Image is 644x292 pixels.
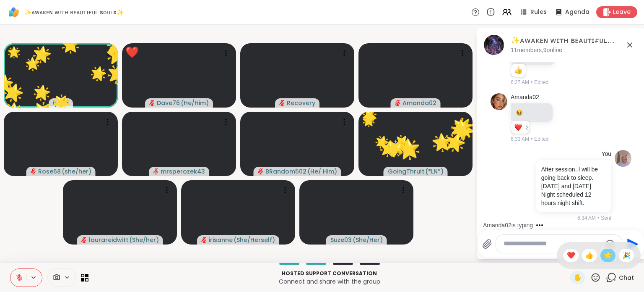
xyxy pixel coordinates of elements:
span: BRandom502 [265,167,306,176]
span: ( She/Herself ) [234,236,275,244]
span: ( He/Him ) [181,99,209,107]
span: ✨ᴀᴡᴀᴋᴇɴ ᴡɪᴛʜ ʙᴇᴀᴜᴛɪғᴜʟ sᴏᴜʟs✨ [24,8,124,16]
div: 🌟 [7,44,21,61]
span: Edited [534,79,548,86]
span: audio-muted [395,100,401,106]
span: audio-muted [149,100,155,106]
span: audio-muted [31,168,36,174]
button: Send [622,234,641,253]
span: ✋ [574,273,582,283]
img: ShareWell Logomark [7,5,21,19]
button: 🌟 [351,98,386,133]
button: 🌟 [83,57,115,89]
span: GoingThruIt [388,167,424,176]
span: audio-muted [279,100,285,106]
span: audio-muted [81,237,87,243]
span: • [597,214,599,222]
textarea: Type your message [504,239,601,248]
span: 🌟 [604,250,612,260]
span: 👍 [585,250,594,260]
span: audio-muted [153,168,159,174]
div: Reaction list [511,64,526,77]
span: audio-muted [258,168,264,174]
button: Emoji picker [605,239,615,249]
span: • [531,79,532,86]
span: irisanne [209,236,233,244]
span: Chat [619,274,634,282]
span: laurareidwitt [89,236,128,244]
p: Hosted support conversation [93,270,565,277]
span: Agenda [565,8,589,16]
span: Sent [601,214,611,222]
button: 🌟 [41,82,80,122]
p: After session, I will be going back to sleep. [DATE] and [DATE] Night scheduled 12 hours night sh... [541,165,606,207]
h4: You [601,150,611,158]
p: Connect and share with the group [93,277,565,286]
button: Reactions: love [514,124,522,131]
span: Leave [613,8,631,16]
span: audio-muted [201,237,207,243]
span: 😆 [516,109,523,116]
span: 2 [526,124,530,132]
img: ✨ᴀᴡᴀᴋᴇɴ ᴡɪᴛʜ ʙᴇᴀᴜᴛɪғᴜʟ sᴏᴜʟs✨, Sep 08 [484,35,504,55]
span: ( She/her ) [129,236,159,244]
div: ❤️ [125,44,139,61]
button: 🌟 [20,51,45,76]
span: ( she/her ) [62,167,91,176]
span: Edited [534,135,548,143]
span: • [531,135,532,143]
span: ❤️ [567,250,575,260]
button: 🌟 [375,128,416,169]
span: ( He/ Him ) [307,167,337,176]
div: Amanda02 is typing [483,221,533,229]
span: Amanda02 [402,99,436,107]
p: 11 members, 9 online [511,46,562,55]
span: Recovery [287,99,315,107]
img: https://sharewell-space-live.sfo3.digitaloceanspaces.com/user-generated/b37dcc77-98a0-4d2a-a4bb-d... [491,93,507,110]
span: ( She/Her ) [353,236,383,244]
button: 🌟 [94,21,141,68]
div: Reaction list [511,121,526,134]
span: 6:33 AM [511,135,529,143]
span: 6:34 AM [577,214,596,222]
span: Dave76 [157,99,180,107]
span: Suze03 [330,236,352,244]
span: 🎉 [622,250,631,260]
button: Reactions: like [514,67,522,74]
a: Amanda02 [511,93,539,102]
button: 🌟 [434,121,477,163]
button: 🌟 [55,29,86,61]
span: Rose68 [38,167,61,176]
div: ✨ᴀᴡᴀᴋᴇɴ ᴡɪᴛʜ ʙᴇᴀᴜᴛɪғᴜʟ sᴏᴜʟs✨, [DATE] [511,35,638,46]
img: https://sharewell-space-live.sfo3.digitaloceanspaces.com/user-generated/9859c229-e659-410d-bee8-9... [615,150,631,167]
span: Rules [530,8,547,16]
span: mrsperozek43 [161,167,205,176]
span: 6:27 AM [511,79,529,86]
